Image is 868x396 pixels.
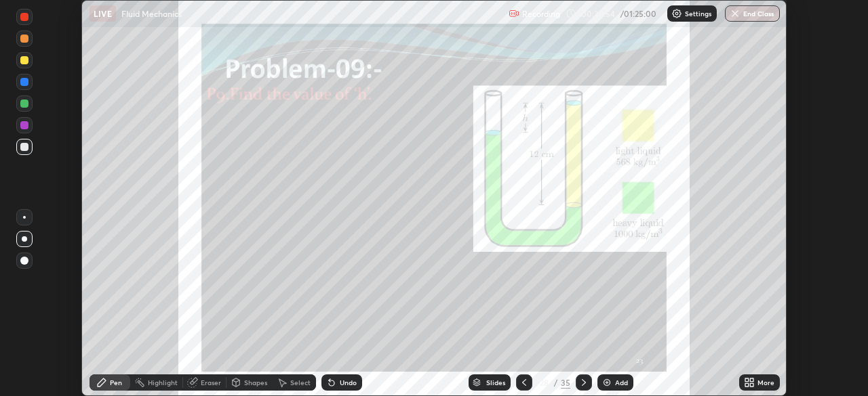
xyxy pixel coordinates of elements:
p: Fluid Mechanics [121,8,182,19]
div: Highlight [148,379,178,386]
div: Add [615,379,628,386]
img: class-settings-icons [671,8,682,19]
div: More [757,379,774,386]
img: add-slide-button [601,377,612,388]
p: LIVE [94,8,112,19]
div: 28 [538,378,551,387]
div: Slides [486,379,505,386]
div: Shapes [244,379,267,386]
div: 35 [561,376,570,389]
p: Settings [685,10,711,17]
img: recording.375f2c34.svg [509,8,519,19]
p: Recording [522,9,560,19]
div: Pen [110,379,122,386]
div: Undo [340,379,357,386]
div: Eraser [201,379,221,386]
button: End Class [725,5,780,22]
img: end-class-cross [730,8,741,19]
div: / [554,378,558,387]
div: Select [290,379,311,386]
